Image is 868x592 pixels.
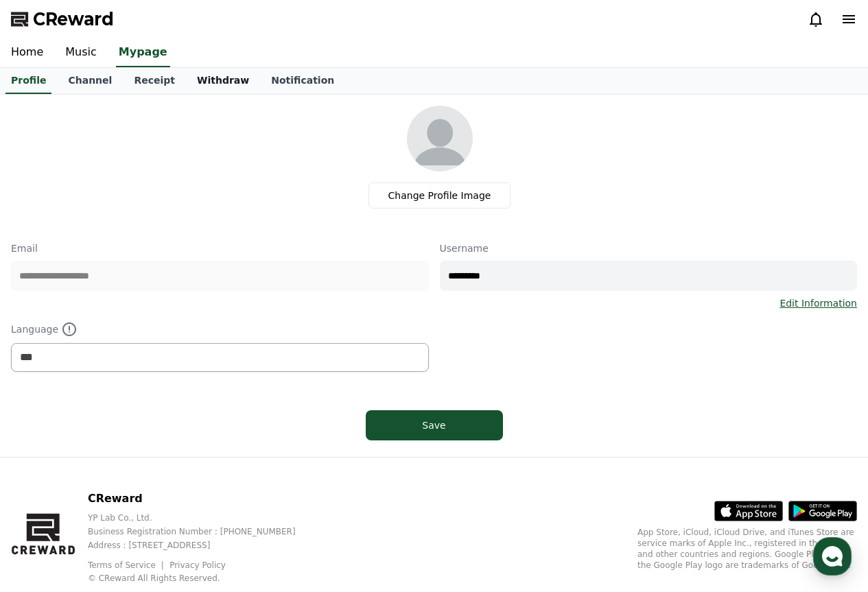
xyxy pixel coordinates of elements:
p: App Store, iCloud, iCloud Drive, and iTunes Store are service marks of Apple Inc., registered in ... [637,527,857,571]
a: Profile [5,68,51,94]
img: profile_image [407,106,473,171]
p: Username [440,241,858,255]
div: Save [393,418,476,432]
a: Privacy Policy [169,560,226,570]
span: Messages [114,456,154,467]
a: Edit Information [779,296,857,310]
a: Home [4,435,91,469]
a: Messages [91,435,177,469]
a: Notification [260,68,345,94]
p: YP Lab Co., Ltd. [88,512,318,523]
a: CReward [11,8,114,30]
p: Email [11,241,429,255]
span: CReward [33,8,114,30]
p: © CReward All Rights Reserved. [88,573,318,584]
p: Address : [STREET_ADDRESS] [88,540,318,551]
a: Withdraw [186,68,260,94]
a: Mypage [116,38,170,67]
p: Business Registration Number : [PHONE_NUMBER] [88,526,318,537]
p: CReward [88,490,318,507]
a: Music [54,38,108,67]
a: Terms of Service [88,560,166,570]
label: Change Profile Image [368,182,511,209]
a: Channel [57,68,123,94]
span: Settings [203,455,237,466]
button: Save [366,410,503,440]
a: Receipt [123,68,186,94]
a: Settings [177,435,263,469]
p: Language [11,321,429,338]
span: Home [35,455,59,466]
